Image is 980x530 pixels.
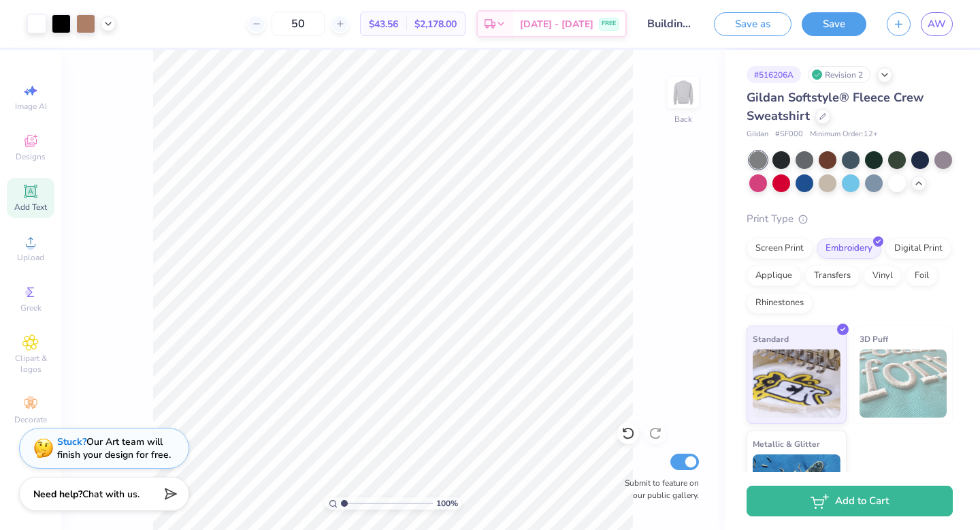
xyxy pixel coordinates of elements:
[520,17,593,31] span: [DATE] - [DATE]
[928,16,946,32] span: AW
[747,266,801,286] div: Applique
[747,238,813,259] div: Screen Print
[775,129,803,140] span: # SF000
[753,349,840,418] img: Standard
[14,414,47,425] span: Decorate
[714,12,791,36] button: Save as
[747,66,801,83] div: # 516206A
[57,435,171,461] div: Our Art team will finish your design for free.
[747,211,953,227] div: Print Type
[753,437,820,451] span: Metallic & Glitter
[860,349,947,418] img: 3D Puff
[810,129,878,140] span: Minimum Order: 12 +
[747,89,924,124] span: Gildan Softstyle® Fleece Crew Sweatshirt
[747,129,768,140] span: Gildan
[15,101,47,112] span: Image AI
[14,202,47,213] span: Add Text
[20,302,42,313] span: Greek
[602,19,616,29] span: FREE
[272,12,325,36] input: – –
[753,454,840,523] img: Metallic & Glitter
[57,435,86,448] strong: Stuck?
[617,477,699,501] label: Submit to feature on our public gallery.
[753,332,789,346] span: Standard
[674,113,692,125] div: Back
[808,66,870,83] div: Revision 2
[802,12,866,36] button: Save
[885,238,951,259] div: Digital Print
[436,497,458,510] span: 100 %
[414,17,457,31] span: $2,178.00
[670,79,697,106] img: Back
[921,12,953,36] a: AW
[817,238,881,259] div: Embroidery
[747,486,953,516] button: Add to Cart
[16,151,46,162] span: Designs
[82,488,140,501] span: Chat with us.
[906,266,938,286] div: Foil
[17,252,44,263] span: Upload
[33,488,82,501] strong: Need help?
[747,293,813,313] div: Rhinestones
[637,10,704,37] input: Untitled Design
[805,266,860,286] div: Transfers
[864,266,902,286] div: Vinyl
[369,17,398,31] span: $43.56
[7,353,54,375] span: Clipart & logos
[860,332,888,346] span: 3D Puff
